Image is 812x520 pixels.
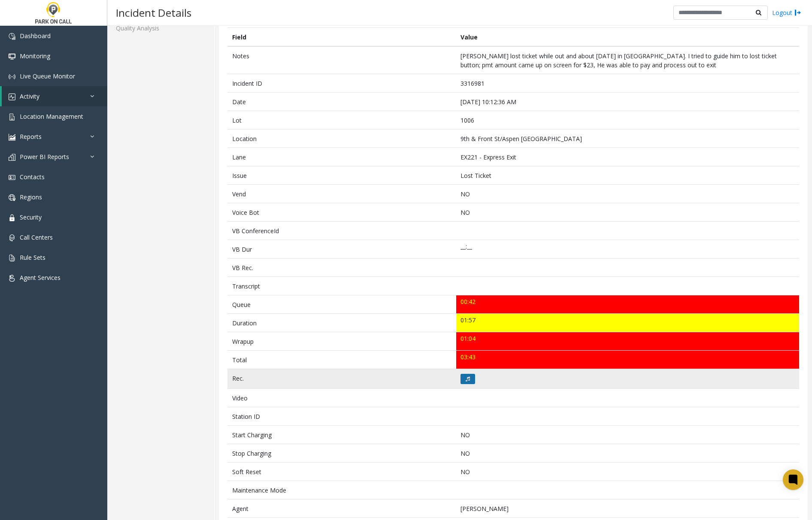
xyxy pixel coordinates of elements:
a: Activity [2,86,107,106]
img: 'icon' [9,154,15,161]
img: 'icon' [9,194,15,201]
p: NO [461,208,794,217]
img: 'icon' [9,53,15,60]
td: 00:42 [456,295,799,314]
td: VB Dur [227,240,456,258]
img: 'icon' [9,114,15,120]
img: 'icon' [9,93,15,100]
span: Power BI Reports [20,153,69,161]
span: Rule Sets [20,253,45,262]
td: Video [227,389,456,407]
td: Location [227,129,456,148]
td: Total [227,351,456,369]
td: Rec. [227,369,456,389]
td: Start Charging [227,426,456,444]
th: Value [456,28,799,47]
span: Contacts [20,173,45,181]
span: Call Centers [20,233,53,241]
span: Agent Services [20,274,61,282]
td: [PERSON_NAME] [456,499,799,518]
img: 'icon' [9,134,15,141]
td: Issue [227,166,456,185]
td: 03:43 [456,351,799,369]
img: 'icon' [9,234,15,241]
span: Location Management [20,112,83,120]
span: Activity [20,92,39,100]
td: Lane [227,148,456,166]
td: Wrapup [227,332,456,351]
td: 01:57 [456,314,799,332]
a: Quality Analysis [107,18,214,38]
img: 'icon' [9,174,15,181]
td: Soft Reset [227,463,456,481]
span: Live Queue Monitor [20,72,75,80]
img: 'icon' [9,214,15,221]
td: Notes [227,46,456,74]
td: Date [227,93,456,111]
img: 'icon' [9,73,15,80]
span: Monitoring [20,52,50,60]
img: 'icon' [9,275,15,282]
td: Voice Bot [227,203,456,222]
td: 3316981 [456,74,799,93]
a: Logout [772,8,801,17]
td: Transcript [227,277,456,295]
td: Duration [227,314,456,332]
img: 'icon' [9,33,15,40]
td: Lost Ticket [456,166,799,185]
td: Agent [227,499,456,518]
td: VB Rec. [227,258,456,277]
td: [DATE] 10:12:36 AM [456,93,799,111]
td: Queue [227,295,456,314]
p: NO [461,189,794,198]
span: Regions [20,193,42,201]
td: VB ConferenceId [227,222,456,240]
td: 9th & Front St/Aspen [GEOGRAPHIC_DATA] [456,129,799,148]
td: __:__ [456,240,799,258]
p: NO [461,430,794,439]
td: Maintenance Mode [227,481,456,499]
span: Reports [20,132,42,141]
td: Stop Charging [227,444,456,463]
td: Station ID [227,407,456,426]
td: EX221 - Express Exit [456,148,799,166]
td: Vend [227,185,456,203]
td: Lot [227,111,456,129]
h3: Incident Details [112,2,196,23]
span: Dashboard [20,32,51,40]
p: NO [461,449,794,458]
img: 'icon' [9,255,15,262]
td: 1006 [456,111,799,129]
th: Field [227,28,456,47]
img: logout [794,8,801,17]
td: [PERSON_NAME] lost ticket while out and about [DATE] in [GEOGRAPHIC_DATA]. I tried to guide him t... [456,46,799,74]
span: Security [20,213,42,221]
td: 01:04 [456,332,799,351]
td: Incident ID [227,74,456,93]
p: NO [461,467,794,476]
